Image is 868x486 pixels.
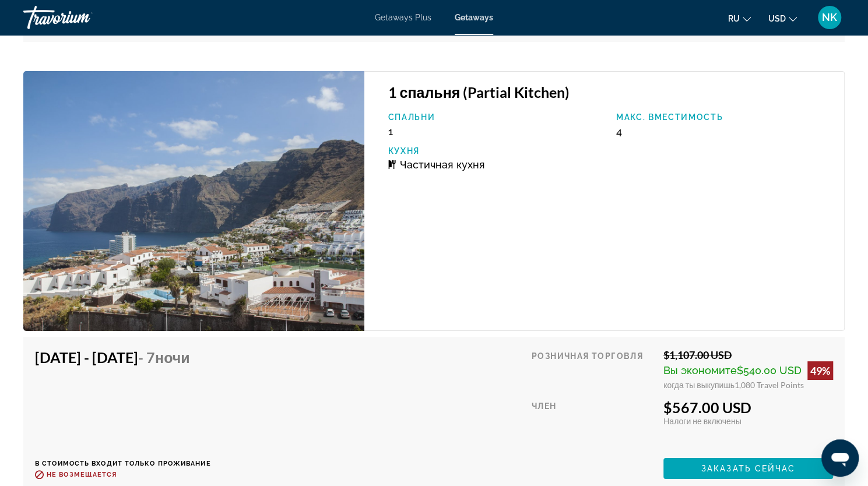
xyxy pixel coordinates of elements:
[768,14,786,23] span: USD
[616,125,622,138] span: 4
[663,399,833,416] div: $567.00 USD
[807,361,833,380] div: 49%
[388,146,604,156] p: Кухня
[616,112,832,122] p: Макс. вместимость
[23,2,140,33] a: Travorium
[814,5,845,30] button: User Menu
[375,13,431,22] a: Getaways Plus
[737,364,802,376] span: $540.00 USD
[728,14,740,23] span: ru
[663,364,737,376] span: Вы экономите
[388,112,604,122] p: Спальни
[663,348,833,361] div: $1,107.00 USD
[735,380,804,390] span: 1,080 Travel Points
[23,71,364,331] img: 2802E01X.jpg
[388,125,392,138] span: 1
[532,399,655,449] div: Член
[822,12,837,23] span: NK
[138,348,190,366] span: - 7
[532,348,655,390] div: Розничная торговля
[663,458,833,479] button: Заказать сейчас
[663,416,741,426] span: Налоги не включены
[701,464,796,473] span: Заказать сейчас
[768,10,797,27] button: Change currency
[35,348,202,366] h4: [DATE] - [DATE]
[455,13,493,22] a: Getaways
[399,159,484,171] span: Частичная кухня
[47,471,117,478] span: Не возмещается
[821,439,859,477] iframe: Button to launch messaging window
[35,460,211,467] p: В стоимость входит только проживание
[663,380,735,390] span: когда ты выкупишь
[155,348,190,366] span: ночи
[388,83,832,101] h3: 1 спальня (Partial Kitchen)
[728,10,751,27] button: Change language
